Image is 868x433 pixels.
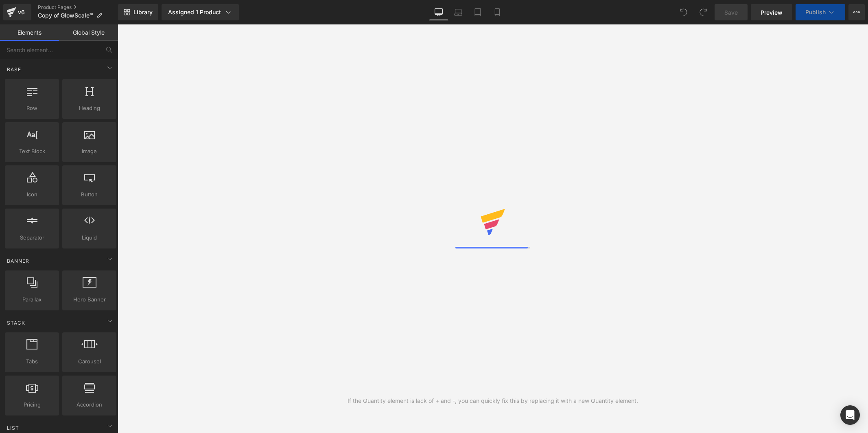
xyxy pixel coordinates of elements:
[488,4,507,20] a: Mobile
[168,8,232,16] div: Assigned 1 Product
[840,405,860,425] div: Open Intercom Messenger
[118,4,158,20] a: New Library
[468,4,488,20] a: Tablet
[38,4,118,11] a: Product Pages
[6,66,22,73] span: Base
[65,357,114,366] span: Carousel
[7,295,57,304] span: Parallax
[429,4,448,20] a: Desktop
[65,295,114,304] span: Hero Banner
[65,147,114,156] span: Image
[348,396,638,405] div: If the Quantity element is lack of + and -, you can quickly fix this by replacing it with a new Q...
[805,9,826,15] span: Publish
[38,12,93,19] span: Copy of GlowScale™
[3,4,31,20] a: v6
[695,4,711,20] button: Redo
[7,147,57,156] span: Text Block
[65,233,114,242] span: Liquid
[751,4,792,20] a: Preview
[796,4,845,20] button: Publish
[761,8,783,17] span: Preview
[7,233,57,242] span: Separator
[6,257,30,265] span: Banner
[448,4,468,20] a: Laptop
[65,104,114,112] span: Heading
[7,104,57,112] span: Row
[676,4,692,20] button: Undo
[724,8,738,17] span: Save
[7,400,57,409] span: Pricing
[65,190,114,199] span: Button
[65,400,114,409] span: Accordion
[133,9,153,16] span: Library
[6,424,20,432] span: List
[7,357,57,366] span: Tabs
[7,190,57,199] span: Icon
[16,7,26,18] div: v6
[59,24,118,41] a: Global Style
[848,4,865,20] button: More
[6,319,26,327] span: Stack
